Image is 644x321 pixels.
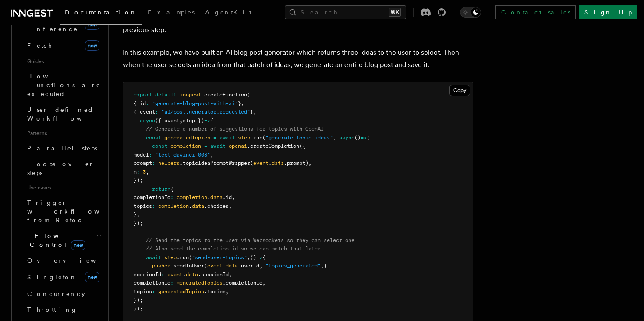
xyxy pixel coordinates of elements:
span: () [354,135,361,141]
span: , [229,203,232,209]
span: ({ event [155,118,180,124]
span: step [164,254,177,260]
span: n [134,169,137,175]
span: , [308,160,311,166]
span: "generate-blog-post-with-ai" [152,100,238,107]
span: pusher [152,263,170,269]
a: Examples [142,3,200,24]
span: helpers [158,160,180,166]
a: Loops over steps [24,156,103,181]
button: Copy [449,85,470,96]
span: inngest [180,92,201,98]
span: : [146,100,149,107]
span: async [339,135,354,141]
span: , [259,263,262,269]
span: data [186,271,198,278]
span: step [238,135,250,141]
span: Fetch [27,42,53,49]
span: const [146,135,161,141]
span: const [152,143,167,149]
button: Search...⌘K [285,5,406,19]
span: : [149,152,152,158]
span: step }) [183,118,204,124]
span: .createCompletion [247,143,299,149]
span: model [134,152,149,158]
span: new [71,240,85,250]
span: completionId [134,280,170,286]
span: Patterns [24,126,103,140]
span: Concurrency [27,290,85,297]
a: Sign Up [579,5,637,19]
span: : [155,109,158,115]
span: .topicIdeaPromptWrapper [180,160,250,166]
span: : [170,280,173,286]
span: ( [250,160,253,166]
span: }); [134,297,143,303]
span: : [170,194,173,200]
span: generatedTopics [158,289,204,295]
span: data [192,203,204,209]
span: Singleton [27,274,77,281]
span: .completionId [223,280,262,286]
span: : [152,203,155,209]
span: : [152,289,155,295]
span: "send-user-topics" [192,254,247,260]
span: new [85,272,99,282]
span: Use cases [24,181,103,195]
span: , [247,254,250,260]
span: Parallel steps [27,145,97,152]
span: prompt [134,160,152,166]
span: generatedTopics [164,135,210,141]
span: ( [189,254,192,260]
span: => [256,254,262,260]
span: }); [134,177,143,183]
a: Singletonnew [24,268,103,286]
span: { [262,254,265,260]
span: . [223,263,226,269]
span: data [272,160,284,166]
span: , [146,169,149,175]
span: Trigger workflows from Retool [27,199,124,224]
span: , [333,135,336,141]
span: ( [262,135,265,141]
span: ( [247,92,250,98]
span: = [213,135,216,141]
a: AgentKit [200,3,257,24]
span: Flow Control [15,232,96,249]
span: . [183,271,186,278]
span: async [140,118,155,124]
span: await [146,254,161,260]
span: .sessionId [198,271,229,278]
span: sessionId [134,271,161,278]
span: topics [134,289,152,295]
a: Fetchnew [24,37,103,54]
span: "text-davinci-003" [155,152,210,158]
a: Documentation [60,3,142,25]
span: return [152,186,170,192]
span: => [361,135,367,141]
span: , [232,194,235,200]
span: . [269,160,272,166]
p: In this example, we have built an AI blog post generator which returns three ideas to the user to... [123,46,473,71]
a: Overview [24,253,103,268]
span: .run [177,254,189,260]
span: export [134,92,152,98]
span: // Also send the completion id so we can match that later [146,246,321,252]
span: How Functions are executed [27,73,101,97]
span: { event [134,109,155,115]
span: event [167,271,183,278]
span: } [250,109,253,115]
span: Loops over steps [27,160,94,176]
span: Documentation [65,9,137,16]
span: ( [204,263,207,269]
span: completionId [134,194,170,200]
span: await [219,135,235,141]
a: Throttling [24,302,103,317]
span: , [253,109,256,115]
span: .run [250,135,262,141]
span: .createFunction [201,92,247,98]
span: default [155,92,177,98]
span: data [210,194,223,200]
span: , [241,100,244,107]
span: event [207,263,223,269]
